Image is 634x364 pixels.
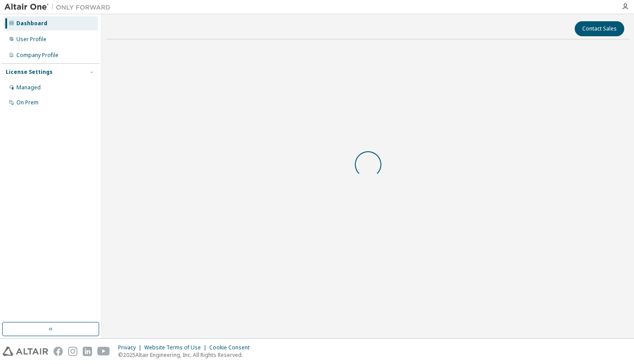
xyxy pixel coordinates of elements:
div: Company Profile [16,52,58,59]
p: © 2025 Altair Engineering, Inc. All Rights Reserved. [118,351,255,359]
img: linkedin.svg [83,347,92,356]
button: Contact Sales [575,21,624,36]
img: altair_logo.svg [3,347,48,356]
img: facebook.svg [54,347,63,356]
div: On Prem [16,99,38,106]
div: Dashboard [16,20,47,27]
img: youtube.svg [97,347,110,356]
div: Managed [16,84,41,91]
div: Cookie Consent [209,344,255,351]
div: User Profile [16,36,46,43]
div: License Settings [6,69,53,76]
div: Privacy [118,344,144,351]
img: Altair One [4,3,115,11]
img: instagram.svg [68,347,77,356]
div: Website Terms of Use [144,344,209,351]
